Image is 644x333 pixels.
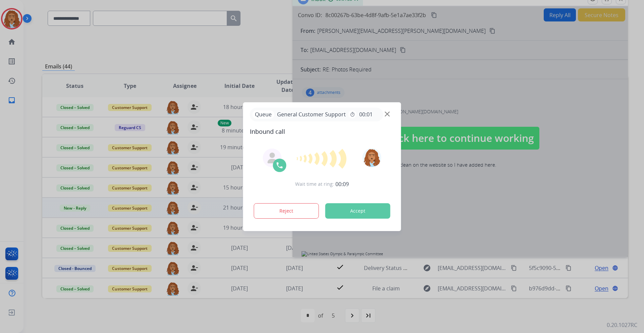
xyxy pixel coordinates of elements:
[276,161,284,169] img: call-icon
[254,203,319,219] button: Reject
[267,153,278,163] img: agent-avatar
[274,110,348,118] span: General Customer Support
[325,203,390,219] button: Accept
[359,110,373,118] span: 00:01
[253,110,274,119] p: Queue
[295,181,334,187] span: Wait time at ring:
[250,127,394,136] span: Inbound call
[362,148,381,167] img: avatar
[350,112,355,117] mat-icon: timer
[607,321,637,329] p: 0.20.1027RC
[385,111,390,116] img: close-button
[335,180,349,188] span: 00:09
